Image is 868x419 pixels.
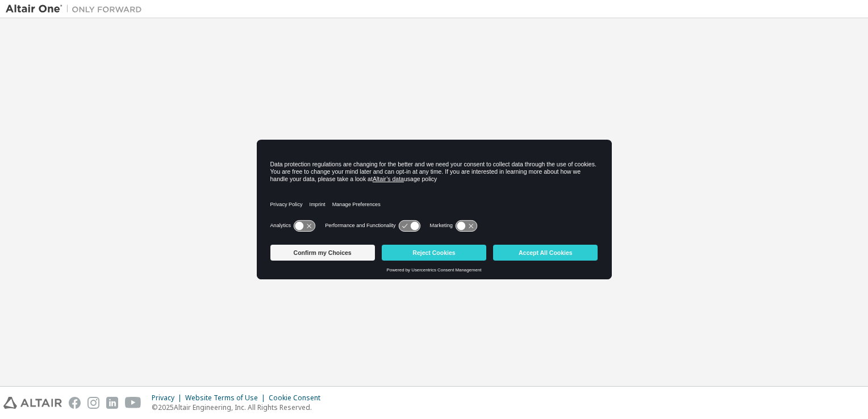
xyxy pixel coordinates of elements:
[269,393,327,403] div: Cookie Consent
[152,393,185,403] div: Privacy
[3,397,62,409] img: altair_logo.svg
[125,397,141,409] img: youtube.svg
[87,397,99,409] img: instagram.svg
[69,397,81,409] img: facebook.svg
[106,397,118,409] img: linkedin.svg
[6,3,148,15] img: Altair One
[152,403,327,412] p: © 2025 Altair Engineering, Inc. All Rights Reserved.
[185,393,269,403] div: Website Terms of Use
